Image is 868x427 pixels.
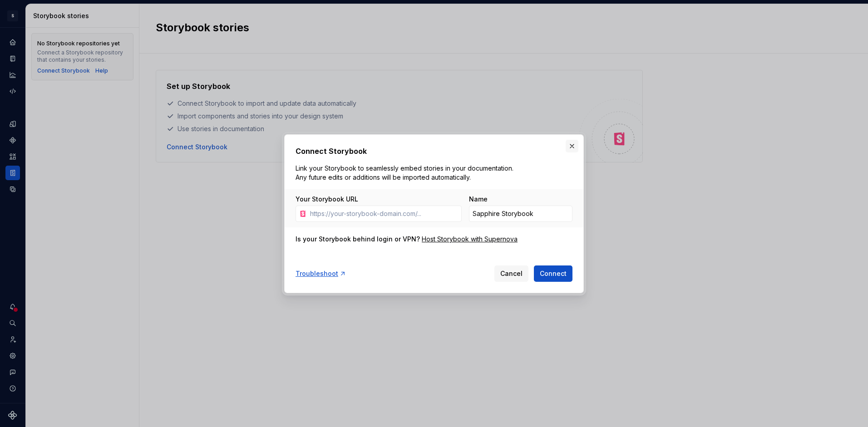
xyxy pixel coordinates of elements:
[540,269,567,278] span: Connect
[296,235,420,244] div: Is your Storybook behind login or VPN?
[494,265,528,282] button: Cancel
[422,235,518,244] a: Host Storybook with Supernova
[306,206,462,222] input: https://your-storybook-domain.com/...
[534,265,572,282] button: Connect
[469,206,572,222] input: Custom Storybook Name
[296,195,358,204] label: Your Storybook URL
[296,164,517,182] p: Link your Storybook to seamlessly embed stories in your documentation. Any future edits or additi...
[296,269,346,278] a: Troubleshoot
[469,195,488,204] label: Name
[500,269,523,278] span: Cancel
[296,146,572,157] h2: Connect Storybook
